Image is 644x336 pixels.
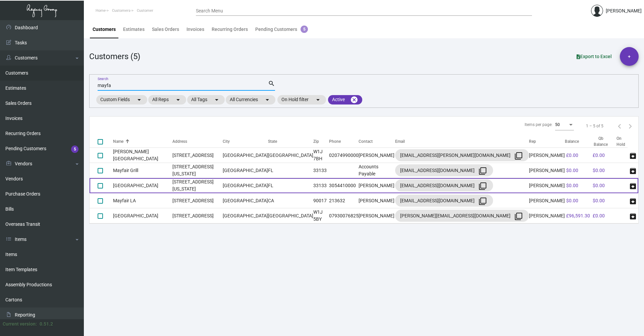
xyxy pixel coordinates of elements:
[186,26,204,33] div: Invoices
[328,95,362,104] mat-chip: Active
[628,150,638,161] button: archive
[359,163,395,178] td: Accounts Payable
[223,163,268,178] td: [GEOGRAPHIC_DATA]
[628,47,631,66] span: +
[172,163,223,178] td: [STREET_ADDRESS][US_STATE]
[329,148,359,163] td: 02074990000
[515,152,523,160] mat-icon: filter_none
[529,208,565,223] td: [PERSON_NAME]
[629,152,637,160] span: archive
[616,135,628,148] th: On Hold
[400,165,488,176] div: [EMAIL_ADDRESS][DOMAIN_NAME]
[223,138,268,144] div: City
[629,212,637,220] span: archive
[529,148,565,163] td: [PERSON_NAME]
[593,135,615,148] div: Qb Balance
[400,150,524,161] div: [EMAIL_ADDRESS][PERSON_NAME][DOMAIN_NAME]
[479,182,487,190] mat-icon: filter_none
[313,138,329,144] div: Zip
[400,180,488,191] div: [EMAIL_ADDRESS][DOMAIN_NAME]
[313,148,329,163] td: W1J 7BH
[555,122,560,127] span: 50
[313,178,329,193] td: 33133
[187,95,225,104] mat-chip: All Tags
[620,47,639,66] button: +
[96,95,147,104] mat-chip: Custom Fields
[255,26,308,33] div: Pending Customers
[268,148,313,163] td: [GEOGRAPHIC_DATA]
[113,138,123,144] div: Name
[223,178,268,193] td: [GEOGRAPHIC_DATA]
[571,50,617,62] button: Export to Excel
[565,138,579,144] div: Balance
[152,26,179,33] div: Sales Orders
[268,163,313,178] td: FL
[566,168,578,173] span: $0.00
[3,321,37,328] div: Current version:
[263,96,271,104] mat-icon: arrow_drop_down
[628,180,638,191] button: archive
[625,121,636,131] button: Next page
[314,96,322,104] mat-icon: arrow_drop_down
[329,178,359,193] td: 3054410000
[212,26,248,33] div: Recurring Orders
[591,208,616,223] td: £0.00
[593,135,609,148] div: Qb Balance
[529,138,565,144] div: Rep
[629,182,637,190] span: archive
[606,7,642,14] div: [PERSON_NAME]
[359,138,395,144] div: Contact
[400,210,524,221] div: [PERSON_NAME][EMAIL_ADDRESS][DOMAIN_NAME]
[329,193,359,208] td: 213632
[113,178,172,193] td: [GEOGRAPHIC_DATA]
[277,95,326,104] mat-chip: On Hold filter
[395,135,529,148] th: Email
[329,208,359,223] td: 07930076825
[614,121,625,131] button: Previous page
[113,138,172,144] div: Name
[40,321,53,328] div: 0.51.2
[359,193,395,208] td: [PERSON_NAME]
[313,163,329,178] td: 33133
[359,148,395,163] td: [PERSON_NAME]
[628,195,638,206] button: archive
[223,208,268,223] td: [GEOGRAPHIC_DATA]
[93,26,116,33] div: Customers
[591,193,616,208] td: $0.00
[529,178,565,193] td: [PERSON_NAME]
[591,178,616,193] td: $0.00
[172,208,223,223] td: [STREET_ADDRESS]
[529,163,565,178] td: [PERSON_NAME]
[400,195,488,206] div: [EMAIL_ADDRESS][DOMAIN_NAME]
[359,138,373,144] div: Contact
[566,198,578,203] span: $0.00
[268,208,313,223] td: [GEOGRAPHIC_DATA]
[629,197,637,205] span: archive
[223,148,268,163] td: [GEOGRAPHIC_DATA]
[268,138,277,144] div: State
[113,193,172,208] td: Mayfair LA
[268,138,313,144] div: State
[628,165,638,176] button: archive
[172,138,223,144] div: Address
[350,96,358,104] mat-icon: cancel
[313,193,329,208] td: 90017
[479,197,487,205] mat-icon: filter_none
[591,163,616,178] td: $0.00
[313,138,319,144] div: Zip
[529,193,565,208] td: [PERSON_NAME]
[555,123,574,127] mat-select: Items per page:
[137,8,153,13] span: Customer
[123,26,145,33] div: Estimates
[213,96,221,104] mat-icon: arrow_drop_down
[515,212,523,220] mat-icon: filter_none
[226,95,275,104] mat-chip: All Currencies
[135,96,143,104] mat-icon: arrow_drop_down
[172,193,223,208] td: [STREET_ADDRESS]
[113,208,172,223] td: [GEOGRAPHIC_DATA]
[525,122,552,128] div: Items per page:
[112,8,130,13] span: Customers
[313,208,329,223] td: W1J 5BY
[329,138,341,144] div: Phone
[628,210,638,221] button: archive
